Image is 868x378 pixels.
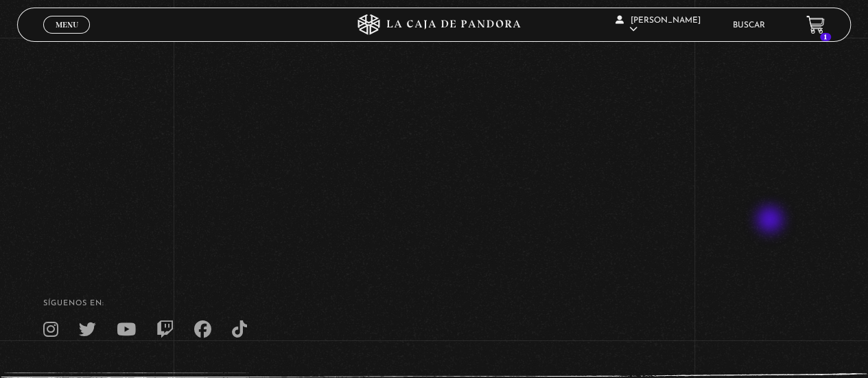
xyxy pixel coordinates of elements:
span: 1 [820,33,831,41]
span: Cerrar [51,32,83,42]
span: [PERSON_NAME] [615,16,701,34]
span: Menu [56,21,78,29]
a: 1 [806,16,825,34]
a: Buscar [733,21,765,29]
h4: SÍguenos en: [43,300,825,307]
